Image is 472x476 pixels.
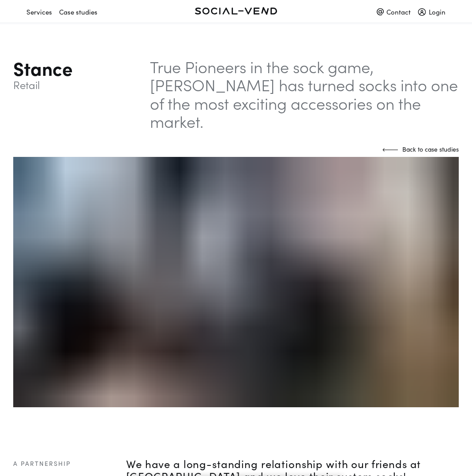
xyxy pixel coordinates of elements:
[418,4,446,19] div: Login
[150,57,459,130] p: True Pioneers in the sock game, [PERSON_NAME] has turned socks into one of the most exciting acce...
[13,78,106,91] sub: Retail
[382,145,459,155] a: Back to case studies
[377,4,411,19] div: Contact
[13,57,106,130] div: Stance
[26,4,52,19] div: Services
[59,4,97,19] div: Case studies
[59,4,105,13] a: Case studies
